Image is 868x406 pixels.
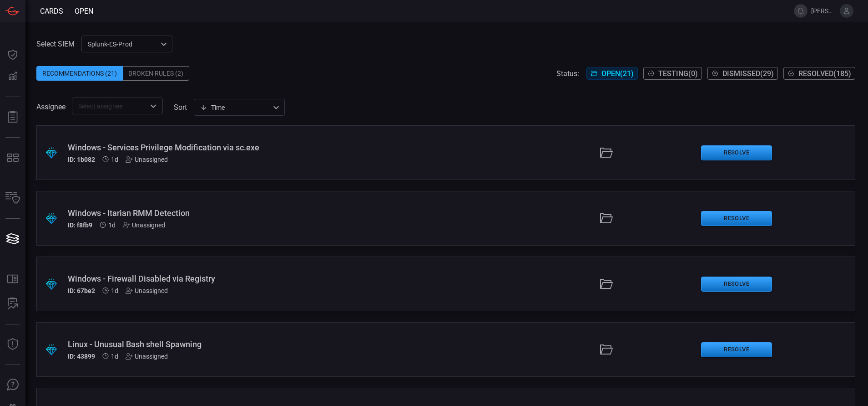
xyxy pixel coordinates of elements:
div: Linux - Unusual Bash shell Spawning [68,339,354,349]
div: Recommendations (21) [36,66,123,81]
div: Unassigned [126,353,168,360]
label: Select SIEM [36,40,75,48]
button: Cards [2,228,24,250]
button: Resolve [701,211,772,226]
h5: ID: 1b082 [68,156,95,163]
button: ALERT ANALYSIS [2,293,24,315]
button: Resolve [701,277,772,292]
span: Resolved ( 185 ) [798,69,851,78]
div: Unassigned [126,287,168,294]
input: Select assignee [75,100,145,112]
button: Resolve [701,342,772,357]
button: Detections [2,66,24,87]
div: Windows - Itarian RMM Detection [68,208,354,218]
h5: ID: 43899 [68,353,95,360]
span: Oct 12, 2025 2:55 PM [111,287,118,294]
button: Open(21) [586,67,638,80]
span: Oct 12, 2025 2:42 PM [111,353,118,360]
span: Oct 12, 2025 2:55 PM [108,221,116,229]
button: Testing(0) [643,67,702,80]
div: Time [200,103,270,112]
span: Cards [40,7,63,15]
button: Ask Us A Question [2,374,24,396]
button: Dashboard [2,44,24,66]
div: Broken Rules (2) [123,66,189,81]
button: Resolved(185) [783,67,855,80]
p: Splunk-ES-Prod [88,40,158,49]
div: Windows - Services Privilege Modification via sc.exe [68,143,354,152]
div: Unassigned [123,221,165,229]
span: Testing ( 0 ) [658,69,698,78]
h5: ID: 67be2 [68,287,95,294]
button: Resolve [701,145,772,160]
div: Unassigned [126,156,168,163]
button: Inventory [2,187,24,209]
span: Oct 12, 2025 2:55 PM [111,156,118,163]
span: Assignee [36,103,66,111]
button: Reports [2,106,24,128]
button: Open [147,100,160,113]
h5: ID: f8fb9 [68,221,92,229]
label: sort [174,103,187,112]
div: Windows - Firewall Disabled via Registry [68,274,354,283]
span: Status: [556,69,579,78]
span: Dismissed ( 29 ) [722,69,774,78]
span: [PERSON_NAME].[PERSON_NAME] [811,7,836,15]
span: Open ( 21 ) [601,69,634,78]
button: MITRE - Detection Posture [2,147,24,169]
span: open [75,7,93,15]
button: Threat Intelligence [2,334,24,355]
button: Rule Catalog [2,268,24,290]
button: Dismissed(29) [707,67,778,80]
